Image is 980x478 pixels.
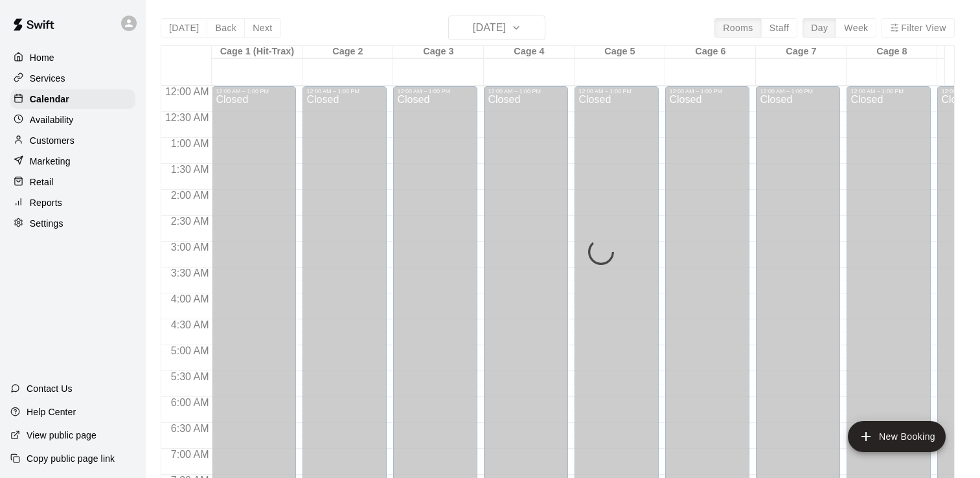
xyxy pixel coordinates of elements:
[168,371,212,382] span: 5:30 AM
[397,88,473,95] div: 12:00 AM – 1:00 PM
[216,88,292,95] div: 12:00 AM – 1:00 PM
[393,46,484,58] div: Cage 3
[760,88,836,95] div: 12:00 AM – 1:00 PM
[168,242,212,253] span: 3:00 AM
[30,176,54,188] p: Retail
[847,46,937,58] div: Cage 8
[10,172,135,192] a: Retail
[30,113,74,126] p: Availability
[168,423,212,434] span: 6:30 AM
[27,382,73,395] p: Contact Us
[168,138,212,149] span: 1:00 AM
[30,217,63,230] p: Settings
[30,134,74,147] p: Customers
[756,46,847,58] div: Cage 7
[168,345,212,356] span: 5:00 AM
[575,46,665,58] div: Cage 5
[669,88,746,95] div: 12:00 AM – 1:00 PM
[168,293,212,304] span: 4:00 AM
[212,46,302,58] div: Cage 1 (Hit-Trax)
[30,155,71,168] p: Marketing
[302,46,393,58] div: Cage 2
[850,88,927,95] div: 12:00 AM – 1:00 PM
[665,46,756,58] div: Cage 6
[30,196,62,209] p: Reports
[27,452,115,465] p: Copy public page link
[10,193,135,212] a: Reports
[27,405,76,418] p: Help Center
[168,319,212,330] span: 4:30 AM
[168,164,212,175] span: 1:30 AM
[10,214,135,233] a: Settings
[162,86,212,97] span: 12:00 AM
[484,46,575,58] div: Cage 4
[848,421,946,452] button: add
[578,88,655,95] div: 12:00 AM – 1:00 PM
[168,449,212,460] span: 7:00 AM
[10,152,135,171] a: Marketing
[10,131,135,150] a: Customers
[10,110,135,130] a: Availability
[162,112,212,123] span: 12:30 AM
[10,89,135,109] a: Calendar
[488,88,564,95] div: 12:00 AM – 1:00 PM
[10,69,135,88] a: Services
[30,72,65,85] p: Services
[168,397,212,408] span: 6:00 AM
[30,51,54,64] p: Home
[306,88,383,95] div: 12:00 AM – 1:00 PM
[168,267,212,279] span: 3:30 AM
[30,93,69,106] p: Calendar
[27,429,97,442] p: View public page
[10,48,135,67] a: Home
[168,216,212,227] span: 2:30 AM
[168,190,212,201] span: 2:00 AM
